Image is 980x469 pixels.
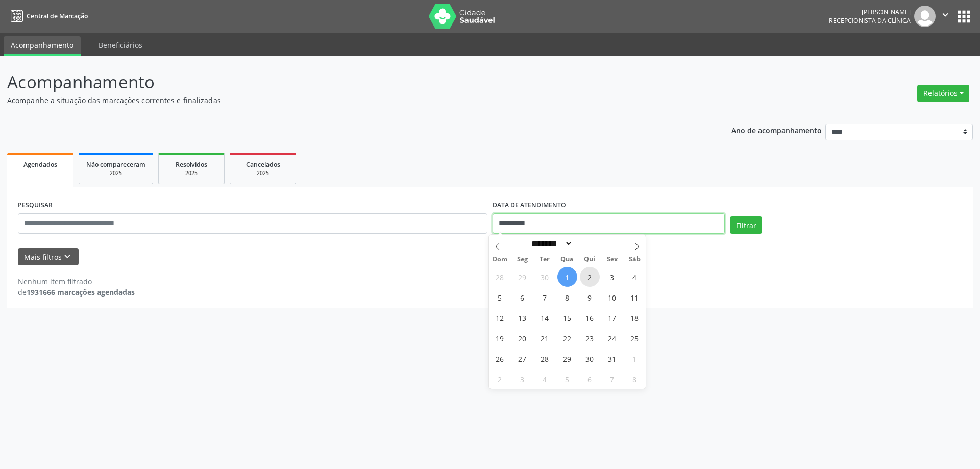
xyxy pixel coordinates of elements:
span: Outubro 19, 2025 [490,328,510,348]
span: Outubro 25, 2025 [625,328,645,348]
span: Novembro 1, 2025 [625,349,645,368]
span: Qui [578,256,601,263]
span: Outubro 16, 2025 [580,308,600,328]
span: Novembro 7, 2025 [602,369,622,389]
span: Qua [556,256,578,263]
span: Outubro 17, 2025 [602,308,622,328]
span: Outubro 5, 2025 [490,287,510,307]
span: Novembro 8, 2025 [625,369,645,389]
span: Agendados [23,160,57,169]
a: Central de Marcação [7,8,88,24]
span: Outubro 15, 2025 [557,308,577,328]
span: Outubro 11, 2025 [625,287,645,307]
span: Outubro 26, 2025 [490,349,510,368]
span: Outubro 12, 2025 [490,308,510,328]
button: Relatórios [917,85,969,102]
select: Month [528,238,573,249]
span: Outubro 14, 2025 [535,308,555,328]
span: Resolvidos [176,160,207,169]
span: Setembro 28, 2025 [490,267,510,287]
span: Sex [601,256,623,263]
p: Ano de acompanhamento [731,124,822,136]
a: Beneficiários [91,36,150,54]
button: Mais filtroskeyboard_arrow_down [18,248,79,266]
label: DATA DE ATENDIMENTO [493,198,566,213]
span: Outubro 1, 2025 [557,267,577,287]
span: Seg [511,256,533,263]
span: Outubro 30, 2025 [580,349,600,368]
i: keyboard_arrow_down [62,251,73,262]
span: Setembro 30, 2025 [535,267,555,287]
div: [PERSON_NAME] [829,8,911,16]
button: apps [955,8,973,26]
span: Sáb [623,256,646,263]
p: Acompanhamento [7,69,683,95]
span: Outubro 18, 2025 [625,308,645,328]
div: 2025 [166,169,217,177]
span: Setembro 29, 2025 [512,267,532,287]
span: Outubro 22, 2025 [557,328,577,348]
span: Novembro 4, 2025 [535,369,555,389]
span: Outubro 31, 2025 [602,349,622,368]
span: Novembro 5, 2025 [557,369,577,389]
div: 2025 [237,169,288,177]
span: Outubro 8, 2025 [557,287,577,307]
span: Outubro 3, 2025 [602,267,622,287]
div: 2025 [86,169,145,177]
button:  [936,6,955,27]
span: Ter [533,256,556,263]
span: Outubro 23, 2025 [580,328,600,348]
span: Recepcionista da clínica [829,16,911,25]
div: Nenhum item filtrado [18,276,135,287]
div: de [18,287,135,298]
span: Outubro 10, 2025 [602,287,622,307]
span: Outubro 6, 2025 [512,287,532,307]
span: Cancelados [246,160,280,169]
input: Year [573,238,606,249]
span: Outubro 29, 2025 [557,349,577,368]
span: Não compareceram [86,160,145,169]
span: Outubro 9, 2025 [580,287,600,307]
span: Outubro 20, 2025 [512,328,532,348]
span: Outubro 13, 2025 [512,308,532,328]
span: Novembro 3, 2025 [512,369,532,389]
span: Novembro 6, 2025 [580,369,600,389]
span: Outubro 24, 2025 [602,328,622,348]
span: Central de Marcação [27,12,88,20]
span: Dom [489,256,511,263]
img: img [914,6,936,27]
span: Outubro 27, 2025 [512,349,532,368]
i:  [940,9,951,20]
span: Outubro 28, 2025 [535,349,555,368]
span: Outubro 21, 2025 [535,328,555,348]
strong: 1931666 marcações agendadas [27,287,135,297]
label: PESQUISAR [18,198,53,213]
span: Novembro 2, 2025 [490,369,510,389]
button: Filtrar [730,216,762,234]
a: Acompanhamento [4,36,81,56]
span: Outubro 4, 2025 [625,267,645,287]
p: Acompanhe a situação das marcações correntes e finalizadas [7,95,683,106]
span: Outubro 7, 2025 [535,287,555,307]
span: Outubro 2, 2025 [580,267,600,287]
